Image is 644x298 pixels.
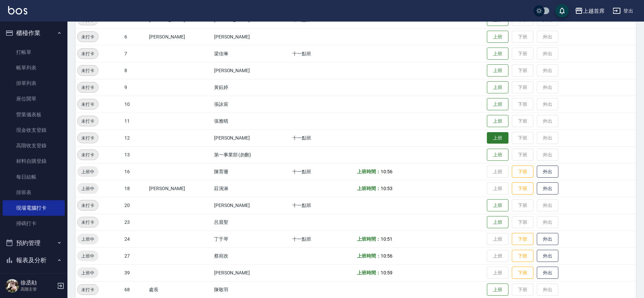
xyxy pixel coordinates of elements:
[147,180,212,197] td: [PERSON_NAME]
[512,233,533,245] button: 下班
[78,84,98,91] span: 未打卡
[3,169,65,185] a: 每日結帳
[212,197,291,214] td: [PERSON_NAME]
[583,7,605,15] div: 上越首席
[212,281,291,298] td: 陳敬羽
[3,234,65,252] button: 預約管理
[487,199,508,212] button: 上班
[123,146,147,163] td: 13
[78,135,98,142] span: 未打卡
[123,163,147,180] td: 16
[291,129,356,146] td: 十一點班
[212,129,291,146] td: [PERSON_NAME]
[3,76,65,91] a: 掛單列表
[537,250,558,262] button: 外出
[3,122,65,138] a: 現金收支登錄
[487,31,508,43] button: 上班
[357,169,381,174] b: 上班時間：
[78,219,98,226] span: 未打卡
[147,28,212,45] td: [PERSON_NAME]
[3,251,65,269] button: 報表及分析
[123,62,147,79] td: 8
[3,153,65,169] a: 材料自購登錄
[512,166,533,178] button: 下班
[78,151,98,158] span: 未打卡
[212,264,291,281] td: [PERSON_NAME]
[610,5,636,17] button: 登出
[381,186,392,191] span: 10:53
[123,281,147,298] td: 68
[3,200,65,216] a: 現場電腦打卡
[212,28,291,45] td: [PERSON_NAME]
[78,33,98,40] span: 未打卡
[381,236,392,242] span: 10:51
[212,113,291,129] td: 張雅晴
[572,4,607,18] button: 上越首席
[78,286,98,293] span: 未打卡
[512,267,533,279] button: 下班
[487,284,508,296] button: 上班
[123,113,147,129] td: 11
[21,279,55,286] h5: 徐丞勛
[21,286,55,292] p: 高階主管
[123,264,147,281] td: 39
[77,269,98,276] span: 上班中
[77,168,98,175] span: 上班中
[487,216,508,229] button: 上班
[3,44,65,60] a: 打帳單
[78,50,98,57] span: 未打卡
[78,67,98,74] span: 未打卡
[5,279,19,293] img: Person
[123,129,147,146] td: 12
[147,281,212,298] td: 處長
[537,166,558,178] button: 外出
[381,270,392,275] span: 10:59
[77,252,98,260] span: 上班中
[3,24,65,42] button: 櫃檯作業
[212,180,291,197] td: 莊涴淋
[357,236,381,242] b: 上班時間：
[291,197,356,214] td: 十一點班
[212,247,291,264] td: 蔡宛孜
[537,233,558,245] button: 外出
[381,253,392,259] span: 10:56
[8,6,27,14] img: Logo
[487,115,508,127] button: 上班
[357,186,381,191] b: 上班時間：
[212,62,291,79] td: [PERSON_NAME]
[212,96,291,113] td: 張詠宸
[3,107,65,122] a: 營業儀表板
[78,202,98,209] span: 未打卡
[212,45,291,62] td: 梁佳琳
[537,267,558,279] button: 外出
[212,163,291,180] td: 陳育珊
[3,91,65,107] a: 座位開單
[78,101,98,108] span: 未打卡
[212,214,291,231] td: 呂晨聖
[537,182,558,195] button: 外出
[555,4,569,18] button: save
[381,169,392,174] span: 10:56
[123,231,147,247] td: 24
[357,270,381,275] b: 上班時間：
[487,64,508,77] button: 上班
[512,182,533,195] button: 下班
[77,236,98,243] span: 上班中
[487,98,508,111] button: 上班
[3,60,65,76] a: 帳單列表
[487,48,508,60] button: 上班
[487,132,508,144] button: 上班
[123,96,147,113] td: 10
[123,28,147,45] td: 6
[123,45,147,62] td: 7
[123,247,147,264] td: 27
[77,185,98,192] span: 上班中
[212,79,291,96] td: 黃鈺婷
[357,253,381,259] b: 上班時間：
[291,45,356,62] td: 十一點班
[291,231,356,247] td: 十一點班
[123,79,147,96] td: 9
[3,272,65,287] a: 報表目錄
[512,250,533,262] button: 下班
[123,197,147,214] td: 20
